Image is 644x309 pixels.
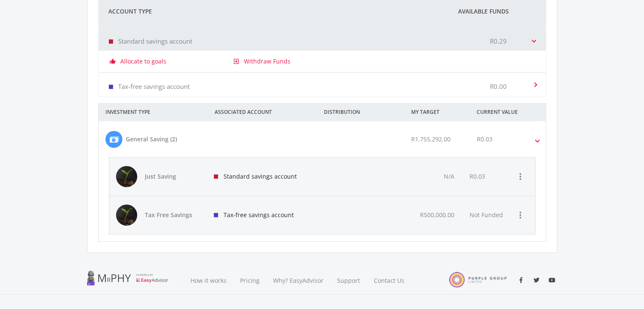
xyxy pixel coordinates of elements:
[443,172,454,180] span: N/A
[330,266,367,295] a: Support
[244,57,290,66] a: Withdraw Funds
[420,211,454,219] span: R500,000.00
[490,82,507,91] p: R0.00
[515,210,525,220] i: more_vert
[477,135,492,143] div: R0.03
[99,104,208,121] div: INVESTMENT TYPE
[145,172,204,181] span: Just Saving
[207,157,318,196] div: Standard savings account
[458,7,509,16] span: Available Funds
[367,266,412,295] a: Contact Us
[99,157,546,241] div: General Saving (2) R1,755,292.00 R0.03
[99,73,546,96] mat-expansion-panel-header: Tax-free savings account R0.00
[99,51,546,72] div: Standard savings account R0.29
[99,121,546,157] mat-expansion-panel-header: General Saving (2) R1,755,292.00 R0.03
[229,58,244,65] i: exit_to_app
[145,211,204,219] span: Tax Free Savings
[266,266,330,295] a: Why? EasyAdvisor
[512,207,529,223] button: more_vert
[233,266,266,295] a: Pricing
[108,6,152,17] span: Account Type
[184,266,233,295] a: How it works
[207,196,318,234] div: Tax-free savings account
[126,135,177,143] div: General Saving (2)
[105,58,120,65] i: thumb_up_alt
[512,168,529,185] button: more_vert
[120,57,166,66] a: Allocate to goals
[490,37,507,45] p: R0.29
[118,37,192,45] p: Standard savings account
[515,171,525,182] i: more_vert
[208,104,317,121] div: ASSOCIATED ACCOUNT
[469,172,485,181] div: R0.03
[411,135,451,143] span: R1,755,292.00
[470,104,557,121] div: CURRENT VALUE
[118,82,190,91] p: Tax-free savings account
[469,211,503,219] span: Not Funded
[98,27,546,97] div: Your Available Funds i Account Type Available Funds
[317,104,404,121] div: DISTRIBUTION
[99,28,546,51] mat-expansion-panel-header: Standard savings account R0.29
[404,104,470,121] div: MY TARGET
